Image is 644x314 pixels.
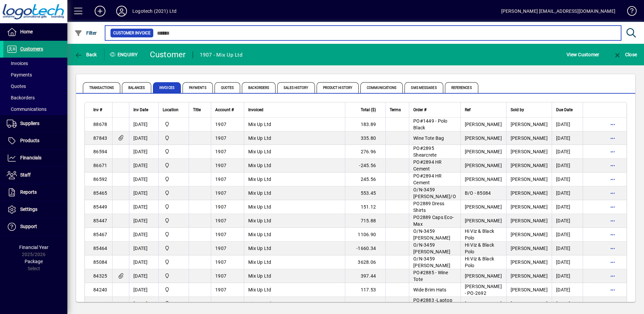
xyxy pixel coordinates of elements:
[129,172,158,186] td: [DATE]
[511,246,548,251] span: [PERSON_NAME]
[93,259,107,265] span: 85084
[20,207,37,212] span: Settings
[607,298,618,309] button: More options
[607,119,618,130] button: More options
[511,106,548,114] div: Sold by
[93,106,102,114] span: Inv #
[73,49,99,61] button: Back
[215,259,226,265] span: 1907
[317,82,359,93] span: Product History
[361,106,376,114] span: Total ($)
[193,106,201,114] span: Title
[277,82,315,93] span: Sales History
[345,228,385,242] td: 1106.90
[552,214,583,228] td: [DATE]
[122,82,151,93] span: Balances
[465,135,502,141] span: [PERSON_NAME]
[556,106,573,114] span: Due Date
[215,218,226,223] span: 1907
[465,284,502,296] span: [PERSON_NAME] - PO-2692
[345,283,385,297] td: 117.53
[607,146,618,157] button: More options
[248,190,271,196] span: Mix Up Ltd
[345,186,385,200] td: 553.45
[7,106,46,112] span: Communications
[20,155,41,160] span: Financials
[74,30,97,36] span: Filter
[552,269,583,283] td: [DATE]
[413,270,448,282] span: PO#2885 - Wine Tote
[215,190,226,196] span: 1907
[93,287,107,292] span: 84240
[511,287,548,292] span: [PERSON_NAME]
[163,162,185,169] span: Central
[83,82,120,93] span: Transactions
[413,146,437,158] span: PO#2895 Shearcrete
[465,122,502,127] span: [PERSON_NAME]
[129,186,158,200] td: [DATE]
[93,273,107,279] span: 84325
[3,58,67,69] a: Invoices
[465,204,502,210] span: [PERSON_NAME]
[3,167,67,184] a: Staff
[345,145,385,159] td: 276.96
[248,135,271,141] span: Mix Up Ltd
[248,149,271,154] span: Mix Up Ltd
[129,145,158,159] td: [DATE]
[248,232,271,237] span: Mix Up Ltd
[405,82,443,93] span: SMS Messages
[3,132,67,149] a: Products
[163,258,185,266] span: Central
[129,131,158,145] td: [DATE]
[163,148,185,155] span: Central
[163,106,179,114] span: Location
[345,159,385,172] td: -245.56
[413,118,448,130] span: PO#1449 - Polo Black
[242,82,276,93] span: Backorders
[93,163,107,168] span: 86671
[129,159,158,172] td: [DATE]
[501,6,615,17] div: [PERSON_NAME] [EMAIL_ADDRESS][DOMAIN_NAME]
[3,218,67,235] a: Support
[552,283,583,297] td: [DATE]
[163,121,185,128] span: Central
[248,301,271,306] span: Mix Up Ltd
[465,218,502,223] span: [PERSON_NAME]
[248,218,271,223] span: Mix Up Ltd
[93,122,107,127] span: 88678
[413,287,447,292] span: Wide Brim Hats
[390,106,401,114] span: Terms
[93,218,107,223] span: 85447
[607,284,618,295] button: More options
[552,242,583,255] td: [DATE]
[129,269,158,283] td: [DATE]
[511,122,548,127] span: [PERSON_NAME]
[345,118,385,131] td: 183.89
[413,159,442,171] span: PO#2894 HR Cement
[129,228,158,242] td: [DATE]
[511,273,548,279] span: [PERSON_NAME]
[349,106,382,114] div: Total ($)
[129,283,158,297] td: [DATE]
[163,286,185,293] span: Central
[3,184,67,201] a: Reports
[413,201,444,213] span: PO2889 Dress Shirts
[20,46,43,52] span: Customers
[622,1,636,23] a: Knowledge Base
[345,214,385,228] td: 715.88
[215,273,226,279] span: 1907
[215,246,226,251] span: 1907
[511,106,524,114] span: Sold by
[129,200,158,214] td: [DATE]
[607,215,618,226] button: More options
[7,72,32,77] span: Payments
[345,297,385,311] td: 74.41
[413,135,444,141] span: Wine Tote Bag
[3,115,67,132] a: Suppliers
[215,106,240,114] div: Account #
[552,145,583,159] td: [DATE]
[511,163,548,168] span: [PERSON_NAME]
[511,301,548,306] span: [PERSON_NAME]
[150,49,186,60] div: Customer
[93,301,107,306] span: 83799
